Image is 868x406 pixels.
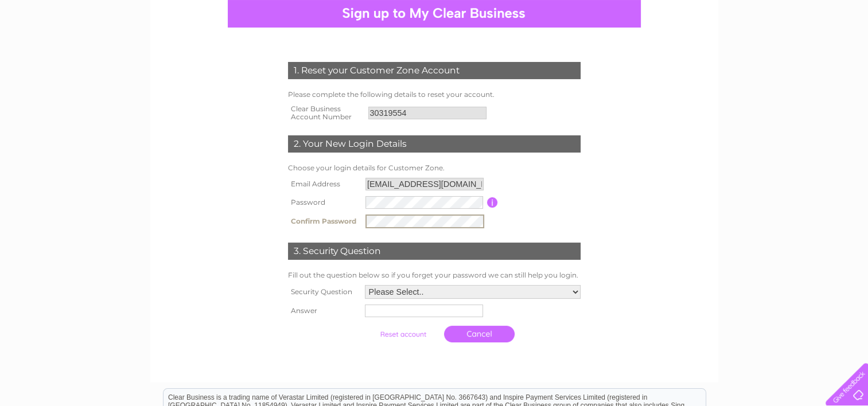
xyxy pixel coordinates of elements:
[809,49,826,57] a: Blog
[487,197,498,208] input: Information
[736,49,761,57] a: Energy
[285,268,583,282] td: Fill out the question below so if you forget your password we can still help you login.
[288,62,581,79] div: 1. Reset your Customer Zone Account
[444,326,515,342] a: Cancel
[833,49,861,57] a: Contact
[288,243,581,260] div: 3. Security Question
[285,175,363,193] th: Email Address
[285,302,362,320] th: Answer
[288,135,581,153] div: 2. Your New Login Details
[285,212,363,231] th: Confirm Password
[285,193,363,212] th: Password
[652,6,731,20] a: 0333 014 3131
[30,30,89,65] img: logo.png
[707,49,729,57] a: Water
[285,161,583,175] td: Choose your login details for Customer Zone.
[285,88,583,101] td: Please complete the following details to reset your account.
[768,49,803,57] a: Telecoms
[285,282,362,302] th: Security Question
[368,326,438,342] input: Submit
[164,6,706,56] div: Clear Business is a trading name of Verastar Limited (registered in [GEOGRAPHIC_DATA] No. 3667643...
[285,101,365,124] th: Clear Business Account Number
